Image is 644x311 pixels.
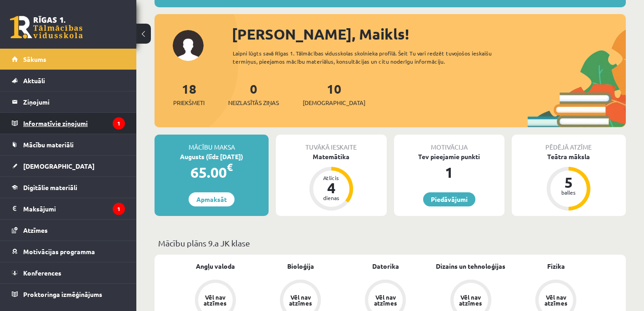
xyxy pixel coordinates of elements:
[173,80,205,107] a: 18Priekšmeti
[23,76,45,85] span: Aktuāli
[155,135,269,152] div: Mācību maksa
[23,269,61,277] span: Konferences
[318,195,345,201] div: dienas
[23,183,77,191] span: Digitālie materiāli
[372,261,399,271] a: Datorika
[12,198,125,219] a: Maksājumi1
[155,161,269,183] div: 65.00
[113,117,125,130] i: 1
[12,284,125,305] a: Proktoringa izmēģinājums
[23,198,125,219] legend: Maksājumi
[512,152,626,212] a: Teātra māksla 5 balles
[12,155,125,176] a: [DEMOGRAPHIC_DATA]
[12,49,125,70] a: Sākums
[394,135,504,152] div: Motivācija
[12,91,125,112] a: Ziņojumi
[23,247,95,256] span: Motivācijas programma
[23,113,125,134] legend: Informatīvie ziņojumi
[276,135,386,152] div: Tuvākā ieskaite
[318,181,345,195] div: 4
[12,220,125,241] a: Atzīmes
[394,152,504,161] div: Tev pieejamie punkti
[276,152,386,161] div: Matemātika
[12,134,125,155] a: Mācību materiāli
[303,80,365,107] a: 10[DEMOGRAPHIC_DATA]
[189,192,235,206] a: Apmaksāt
[436,261,505,271] a: Dizains un tehnoloģijas
[288,294,313,306] div: Vēl nav atzīmes
[23,140,74,149] span: Mācību materiāli
[23,55,46,63] span: Sākums
[512,135,626,152] div: Pēdējā atzīme
[23,91,125,112] legend: Ziņojumi
[233,49,515,65] div: Laipni lūgts savā Rīgas 1. Tālmācības vidusskolas skolnieka profilā. Šeit Tu vari redzēt tuvojošo...
[394,161,504,183] div: 1
[203,294,228,306] div: Vēl nav atzīmes
[232,23,626,45] div: [PERSON_NAME], Maikls!
[155,152,269,161] div: Augusts (līdz [DATE])
[113,203,125,215] i: 1
[23,226,48,234] span: Atzīmes
[555,190,582,195] div: balles
[458,294,484,306] div: Vēl nav atzīmes
[12,70,125,91] a: Aktuāli
[12,177,125,198] a: Digitālie materiāli
[173,98,205,107] span: Priekšmeti
[12,113,125,134] a: Informatīvie ziņojumi1
[287,261,314,271] a: Bioloģija
[23,162,95,170] span: [DEMOGRAPHIC_DATA]
[303,98,365,107] span: [DEMOGRAPHIC_DATA]
[228,80,279,107] a: 0Neizlasītās ziņas
[23,290,102,298] span: Proktoringa izmēģinājums
[196,261,235,271] a: Angļu valoda
[158,237,622,249] p: Mācību plāns 9.a JK klase
[227,161,233,174] span: €
[12,262,125,283] a: Konferences
[318,175,345,181] div: Atlicis
[10,16,83,39] a: Rīgas 1. Tālmācības vidusskola
[543,294,569,306] div: Vēl nav atzīmes
[373,294,398,306] div: Vēl nav atzīmes
[228,98,279,107] span: Neizlasītās ziņas
[555,175,582,190] div: 5
[512,152,626,161] div: Teātra māksla
[423,192,475,206] a: Piedāvājumi
[547,261,565,271] a: Fizika
[276,152,386,212] a: Matemātika Atlicis 4 dienas
[12,241,125,262] a: Motivācijas programma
